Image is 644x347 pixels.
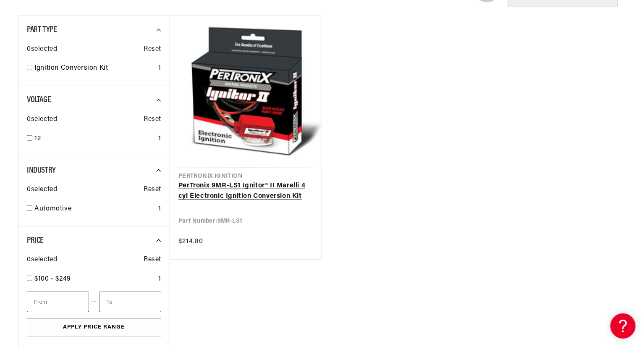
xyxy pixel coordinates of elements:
[27,96,51,104] span: Voltage
[34,134,155,145] a: 12
[27,255,57,266] span: 0 selected
[91,296,97,307] span: —
[27,184,57,195] span: 0 selected
[27,318,161,337] button: Apply Price Range
[34,63,155,74] a: Ignition Conversion Kit
[34,276,71,282] span: $100 - $249
[144,184,161,195] span: Reset
[158,63,161,74] div: 1
[27,26,57,34] span: Part Type
[144,44,161,55] span: Reset
[27,237,44,245] span: Price
[99,292,161,312] input: To
[27,44,57,55] span: 0 selected
[144,114,161,125] span: Reset
[158,134,161,145] div: 1
[158,204,161,215] div: 1
[158,274,161,285] div: 1
[144,255,161,266] span: Reset
[27,166,56,175] span: Industry
[178,181,313,202] a: PerTronix 9MR-LS1 Ignitor® II Marelli 4 cyl Electronic Ignition Conversion Kit
[34,204,155,215] a: Automotive
[27,114,57,125] span: 0 selected
[27,292,89,312] input: From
